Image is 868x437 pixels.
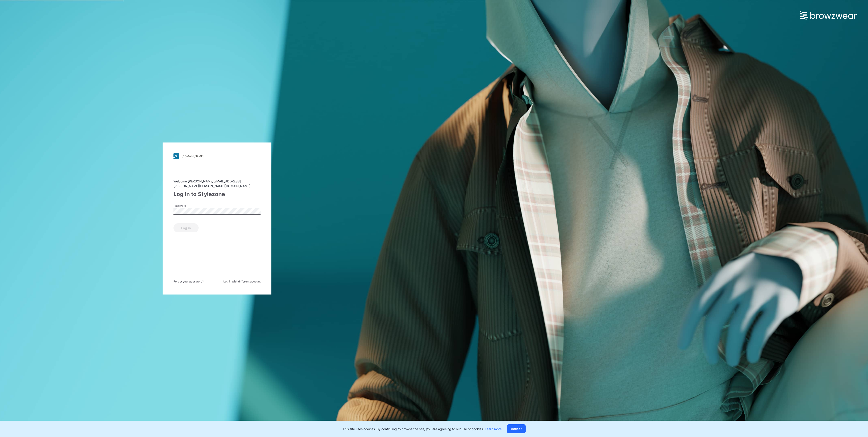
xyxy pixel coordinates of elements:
[182,155,204,158] div: [DOMAIN_NAME]
[173,153,261,159] a: [DOMAIN_NAME]
[173,190,261,198] div: Log in to Stylezone
[800,11,857,20] img: browzwear-logo.e42bd6dac1945053ebaf764b6aa21510.svg
[173,280,204,284] span: Forget your password?
[485,427,502,431] a: Learn more
[173,179,261,188] div: Welcome [PERSON_NAME][EMAIL_ADDRESS][PERSON_NAME][PERSON_NAME][DOMAIN_NAME]
[223,280,261,284] span: Log in with different account
[507,424,526,433] button: Accept
[343,427,502,431] p: This site uses cookies. By continuing to browse the site, you are agreeing to our use of cookies.
[173,204,205,208] label: Password
[173,153,179,159] img: stylezone-logo.562084cfcfab977791bfbf7441f1a819.svg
